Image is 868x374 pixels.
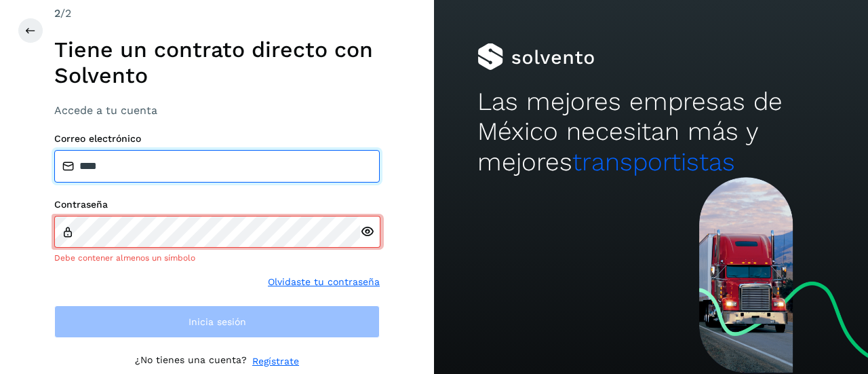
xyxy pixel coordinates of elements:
[477,87,825,177] h2: Las mejores empresas de México necesitan más y mejores
[54,37,380,89] h1: Tiene un contrato directo con Solvento
[54,104,380,117] h3: Accede a tu cuenta
[54,7,60,20] span: 2
[189,317,246,326] span: Inicia sesión
[268,275,380,289] a: Olvidaste tu contraseña
[572,147,735,176] span: transportistas
[135,354,247,369] p: ¿No tienes una cuenta?
[54,199,380,210] label: Contraseña
[54,305,380,338] button: Inicia sesión
[54,133,380,145] label: Correo electrónico
[54,252,380,264] div: Debe contener almenos un símbolo
[252,354,299,369] a: Regístrate
[54,5,380,22] div: /2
